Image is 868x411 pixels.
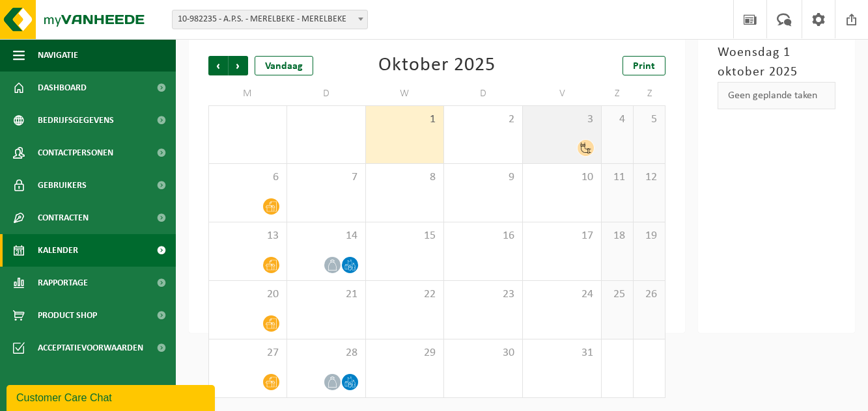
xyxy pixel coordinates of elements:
td: D [444,82,523,105]
span: 10-982235 - A.P.S. - MERELBEKE - MERELBEKE [173,10,367,29]
span: 8 [372,170,438,185]
span: Print [633,61,655,72]
td: Z [602,82,634,105]
span: Kalender [38,234,78,267]
span: 12 [640,170,658,185]
span: 26 [640,287,658,302]
span: Gebruikers [38,169,87,202]
div: Oktober 2025 [378,56,496,75]
span: 5 [640,113,658,127]
span: Contracten [38,202,89,234]
span: Bedrijfsgegevens [38,104,114,137]
span: Dashboard [38,72,87,104]
span: 16 [451,229,516,243]
span: 10-982235 - A.P.S. - MERELBEKE - MERELBEKE [172,10,368,29]
span: 31 [529,346,595,360]
span: Product Shop [38,299,97,332]
span: 29 [372,346,438,360]
span: Vorige [208,56,228,75]
span: 19 [640,229,658,243]
span: Acceptatievoorwaarden [38,332,143,364]
td: M [208,82,287,105]
span: 28 [294,346,359,360]
h3: Woensdag 1 oktober 2025 [718,43,835,82]
span: 27 [216,346,280,360]
iframe: chat widget [7,382,217,411]
span: Contactpersonen [38,137,113,169]
span: 22 [372,287,438,302]
a: Print [623,56,665,75]
span: 11 [608,170,626,185]
td: D [287,82,366,105]
span: 30 [451,346,516,360]
span: Volgende [229,56,248,75]
span: 20 [216,287,280,302]
span: 9 [451,170,516,185]
span: 21 [294,287,359,302]
span: 3 [529,113,595,127]
td: W [366,82,445,105]
span: 25 [608,287,626,302]
div: Geen geplande taken [718,82,835,109]
span: 10 [529,170,595,185]
span: 23 [451,287,516,302]
span: 14 [294,229,359,243]
span: 6 [216,170,280,185]
div: Vandaag [255,56,313,75]
span: 13 [216,229,280,243]
td: Z [634,82,665,105]
span: Navigatie [38,39,78,72]
span: 2 [451,113,516,127]
span: 1 [372,113,438,127]
span: 15 [372,229,438,243]
span: 24 [529,287,595,302]
span: 17 [529,229,595,243]
td: V [523,82,602,105]
span: 7 [294,170,359,185]
span: 4 [608,113,626,127]
span: 18 [608,229,626,243]
span: Rapportage [38,267,88,299]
